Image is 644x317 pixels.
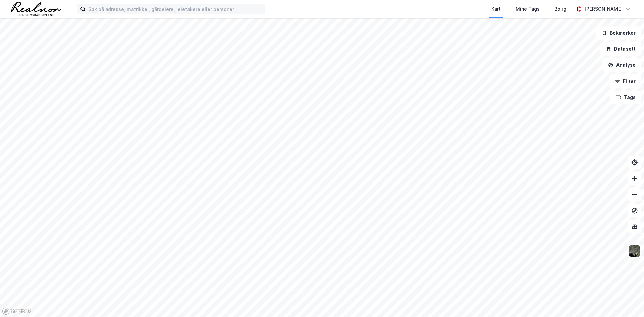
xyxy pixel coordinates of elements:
[11,2,61,16] img: realnor-logo.934646d98de889bb5806.png
[516,5,540,13] div: Mine Tags
[610,285,644,317] div: Kontrollprogram for chat
[491,5,501,13] div: Kart
[584,5,623,13] div: [PERSON_NAME]
[554,5,566,13] div: Bolig
[610,285,644,317] iframe: Chat Widget
[86,4,265,14] input: Søk på adresse, matrikkel, gårdeiere, leietakere eller personer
